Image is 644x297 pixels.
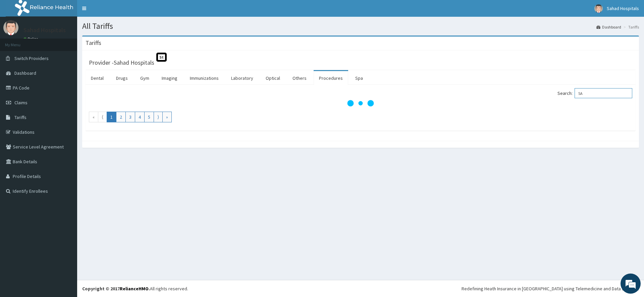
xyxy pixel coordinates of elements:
div: Minimize live chat window [110,3,126,19]
a: Go to page number 1 [107,112,116,122]
a: Online [23,37,40,41]
img: d_794563401_company_1708531726252_794563401 [12,34,27,50]
a: Go to first page [89,112,98,122]
img: User Image [594,4,603,13]
span: St [156,53,167,62]
span: Switch Providers [14,55,49,61]
a: Immunizations [184,71,224,85]
li: Tariffs [622,24,639,30]
div: Chat with us now [35,38,113,46]
a: Spa [350,71,368,85]
a: Go to page number 2 [116,112,126,122]
h3: Tariffs [86,40,101,46]
span: Dashboard [14,70,36,76]
a: Go to page number 4 [135,112,145,122]
strong: Copyright © 2017 . [82,286,150,292]
a: Optical [260,71,285,85]
h3: Provider - Sahad Hospitals [89,60,154,66]
a: Procedures [314,71,348,85]
a: Laboratory [226,71,259,85]
a: Go to page number 5 [144,112,154,122]
a: Dental [86,71,109,85]
img: User Image [3,20,18,35]
span: Sahad Hospitals [607,5,639,11]
input: Search: [575,88,632,98]
footer: All rights reserved. [77,280,644,297]
a: RelianceHMO [120,286,149,292]
label: Search: [557,88,632,98]
a: Others [287,71,312,85]
a: Go to last page [162,112,172,122]
span: Tariffs [14,114,26,120]
a: Go to next page [154,112,163,122]
a: Go to previous page [98,112,107,122]
textarea: Type your message and hit 'Enter' [3,183,128,206]
span: Claims [14,100,28,106]
div: Redefining Heath Insurance in [GEOGRAPHIC_DATA] using Telemedicine and Data Science! [462,285,639,292]
span: We're online! [39,84,93,152]
a: Imaging [156,71,183,85]
a: Drugs [111,71,133,85]
svg: audio-loading [347,90,374,117]
h1: All Tariffs [82,22,639,31]
a: Gym [135,71,155,85]
p: Sahad Hospitals [23,27,66,33]
a: Go to page number 3 [125,112,135,122]
a: Dashboard [596,24,621,30]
